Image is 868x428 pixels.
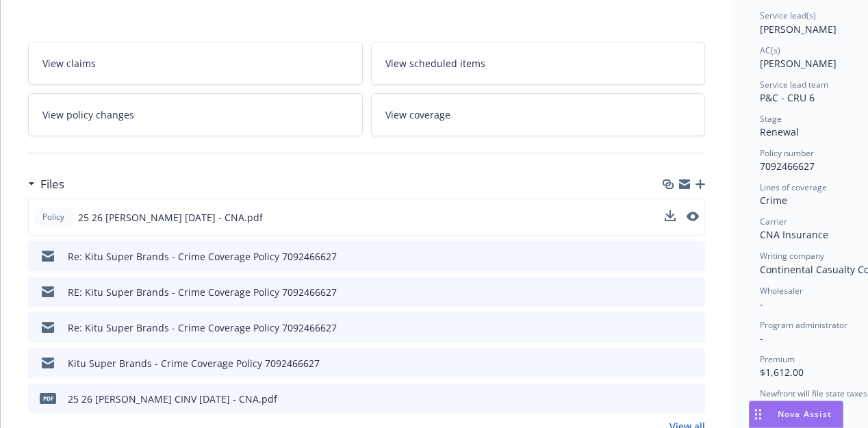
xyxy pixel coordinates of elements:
[687,356,700,370] button: preview file
[385,56,485,71] span: View scheduled items
[760,366,804,379] span: $1,612.00
[371,93,706,136] a: View coverage
[760,353,795,365] span: Premium
[687,285,700,299] button: preview file
[760,285,803,297] span: Wholesaler
[687,210,699,225] button: preview file
[40,393,56,403] span: pdf
[760,113,782,125] span: Stage
[687,392,700,406] button: preview file
[760,45,780,56] span: AC(s)
[385,108,450,122] span: View coverage
[40,211,67,223] span: Policy
[665,392,676,406] button: download file
[665,210,676,225] button: download file
[68,356,320,370] div: Kitu Super Brands - Crime Coverage Policy 7092466627
[68,320,337,335] div: Re: Kitu Super Brands - Crime Coverage Policy 7092466627
[760,194,787,207] span: Crime
[760,147,814,159] span: Policy number
[665,285,676,299] button: download file
[68,249,337,264] div: Re: Kitu Super Brands - Crime Coverage Policy 7092466627
[760,319,847,331] span: Program administrator
[760,331,763,344] span: -
[778,408,832,420] span: Nova Assist
[760,23,837,36] span: [PERSON_NAME]
[42,108,134,122] span: View policy changes
[760,297,763,310] span: -
[760,160,815,173] span: 7092466627
[760,79,828,90] span: Service lead team
[665,249,676,264] button: download file
[687,320,700,335] button: preview file
[665,356,676,370] button: download file
[760,216,787,227] span: Carrier
[28,175,64,193] div: Files
[760,181,827,193] span: Lines of coverage
[687,212,699,221] button: preview file
[28,42,363,85] a: View claims
[665,320,676,335] button: download file
[68,392,277,406] div: 25 26 [PERSON_NAME] CINV [DATE] - CNA.pdf
[760,228,828,241] span: CNA Insurance
[78,210,263,225] span: 25 26 [PERSON_NAME] [DATE] - CNA.pdf
[687,249,700,264] button: preview file
[40,175,64,193] h3: Files
[760,10,816,21] span: Service lead(s)
[665,210,676,221] button: download file
[760,250,824,262] span: Writing company
[68,285,337,299] div: RE: Kitu Super Brands - Crime Coverage Policy 7092466627
[749,401,843,428] button: Nova Assist
[760,125,799,138] span: Renewal
[28,93,363,136] a: View policy changes
[760,57,837,70] span: [PERSON_NAME]
[371,42,706,85] a: View scheduled items
[760,91,815,104] span: P&C - CRU 6
[750,401,767,427] div: Drag to move
[42,56,96,71] span: View claims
